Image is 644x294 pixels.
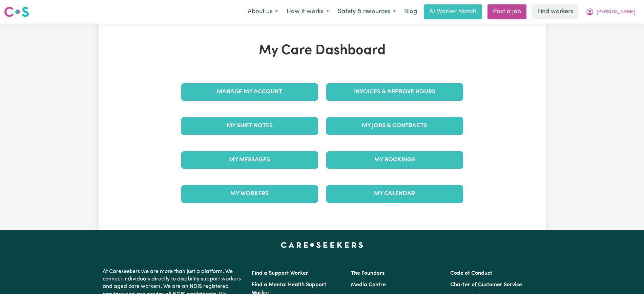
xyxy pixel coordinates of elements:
[532,4,579,19] a: Find workers
[4,6,29,18] img: Careseekers logo
[326,151,463,169] a: My Bookings
[581,5,640,19] button: My Account
[450,271,492,276] a: Code of Conduct
[282,5,333,19] button: How it works
[243,5,282,19] button: About us
[181,83,318,101] a: Manage My Account
[181,117,318,135] a: My Shift Notes
[326,83,463,101] a: Invoices & Approve Hours
[181,151,318,169] a: My Messages
[181,185,318,203] a: My Workers
[4,4,29,20] a: Careseekers logo
[252,271,308,276] a: Find a Support Worker
[450,282,522,288] a: Charter of Customer Service
[400,4,421,19] a: Blog
[326,185,463,203] a: My Calendar
[281,242,363,248] a: Careseekers home page
[326,117,463,135] a: My Jobs & Contracts
[177,43,467,59] h1: My Care Dashboard
[487,4,526,19] a: Post a job
[617,267,639,289] iframe: Button to launch messaging window
[333,5,400,19] button: Safety & resources
[597,8,636,16] span: [PERSON_NAME]
[351,271,385,276] a: The Founders
[424,4,482,19] a: AI Worker Match
[351,282,386,288] a: Media Centre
